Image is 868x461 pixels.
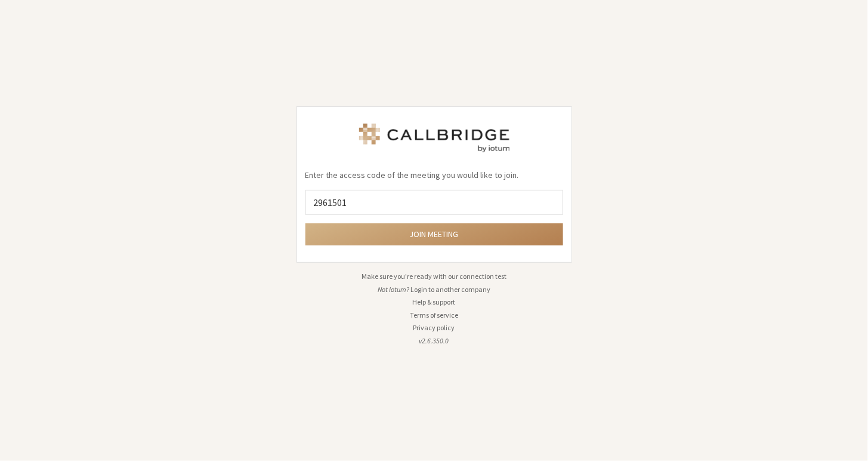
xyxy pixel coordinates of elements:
img: Iotum [357,124,512,152]
a: Make sure you're ready with our connection test [362,272,506,281]
a: Terms of service [410,311,458,319]
iframe: Chat [838,430,859,453]
button: Login to another company [410,284,490,295]
a: Privacy policy [413,323,455,332]
p: Enter the access code of the meeting you would like to join. [305,169,563,182]
li: Not Iotum? [296,284,572,295]
button: Join meeting [305,223,563,245]
input: Enter access code [305,190,563,215]
a: Help & support [413,297,456,306]
li: v2.6.350.0 [296,336,572,346]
